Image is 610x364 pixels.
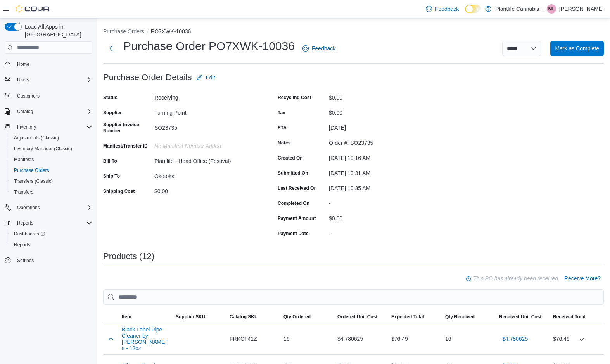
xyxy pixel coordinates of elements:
h1: Purchase Order PO7XWK-10036 [123,38,295,54]
span: Catalog SKU [230,314,258,320]
div: $0.00 [329,91,433,101]
span: Qty Ordered [283,314,311,320]
div: $4.780625 [334,331,388,347]
label: Payment Date [278,230,308,237]
span: Adjustments (Classic) [11,133,92,143]
button: Transfers [8,187,95,197]
div: $0.00 [329,106,433,116]
p: | [542,4,544,14]
button: $4.780625 [499,331,531,347]
span: Transfers [14,189,33,195]
span: FRKCT41Z [230,334,257,343]
div: [DATE] [329,122,433,131]
a: Dashboards [8,228,95,239]
span: Adjustments (Classic) [14,135,59,141]
span: Feedback [312,45,335,52]
button: Receive More? [561,271,604,286]
div: Order #: SO23735 [329,137,433,146]
span: Customers [14,91,92,100]
span: Reports [17,220,33,226]
span: Inventory Manager (Classic) [14,146,72,152]
span: Settings [14,256,92,265]
label: Bill To [103,158,117,164]
button: Black Label Pipe Cleaner by [PERSON_NAME]'s - 12oz [122,326,169,351]
div: Okotoks [154,170,258,179]
label: Completed On [278,200,309,206]
label: Notes [278,140,290,146]
div: Turning Point [154,106,258,116]
input: Dark Mode [465,5,481,13]
h3: Purchase Order Details [103,73,192,82]
label: Recycling Cost [278,94,311,101]
span: Purchase Orders [11,166,92,175]
span: Customers [17,93,40,99]
span: Inventory [17,124,36,130]
div: - [329,227,433,237]
button: Inventory [14,122,39,132]
div: $76.49 [388,331,442,347]
button: Qty Received [442,311,496,323]
button: Customers [2,90,95,101]
label: Manifest/Transfer ID [103,143,148,149]
div: $0.00 [329,212,433,221]
span: Dashboards [11,229,92,239]
span: Reports [14,218,92,228]
label: Status [103,94,118,101]
span: Catalog [17,108,33,115]
span: Dashboards [14,231,45,237]
span: Transfers (Classic) [14,178,53,184]
span: Home [14,59,92,69]
span: Reports [11,240,92,249]
span: Item [122,314,131,320]
button: Expected Total [388,311,442,323]
a: Transfers (Classic) [11,177,56,186]
span: Feedback [435,5,459,13]
div: - [329,197,433,206]
button: Purchase Orders [103,28,144,34]
button: Mark as Complete [550,41,604,56]
nav: An example of EuiBreadcrumbs [103,27,604,37]
span: Transfers [11,187,92,197]
span: Users [14,75,92,84]
a: Purchase Orders [11,166,52,175]
span: ML [548,4,555,14]
label: Supplier Invoice Number [103,122,151,134]
button: Received Unit Cost [496,311,550,323]
h3: Products (12) [103,252,154,261]
a: Customers [14,91,43,101]
span: Operations [17,204,40,211]
span: Operations [14,203,92,212]
div: Receiving [154,91,258,101]
a: Feedback [299,41,339,56]
a: Settings [14,256,37,265]
label: Submitted On [278,170,308,176]
button: Operations [2,202,95,213]
label: Payment Amount [278,215,316,221]
label: ETA [278,125,287,131]
span: Catalog [14,107,92,116]
button: Inventory Manager (Classic) [8,143,95,154]
div: [DATE] 10:35 AM [329,182,433,191]
button: Operations [14,203,43,212]
button: Reports [8,239,95,250]
span: Manifests [11,155,92,164]
button: Reports [14,218,36,228]
button: Users [14,75,32,84]
span: Received Unit Cost [499,314,541,320]
button: Qty Ordered [280,311,334,323]
button: Users [2,74,95,85]
button: Item [119,311,173,323]
button: Settings [2,255,95,266]
span: Edit [206,74,215,81]
button: Reports [2,218,95,228]
span: Reports [14,242,30,248]
label: Supplier [103,110,122,116]
span: Inventory [14,122,92,132]
label: Ship To [103,173,120,179]
button: Supplier SKU [173,311,226,323]
button: Ordered Unit Cost [334,311,388,323]
label: Created On [278,155,303,161]
span: Home [17,61,29,67]
div: 16 [280,331,334,347]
